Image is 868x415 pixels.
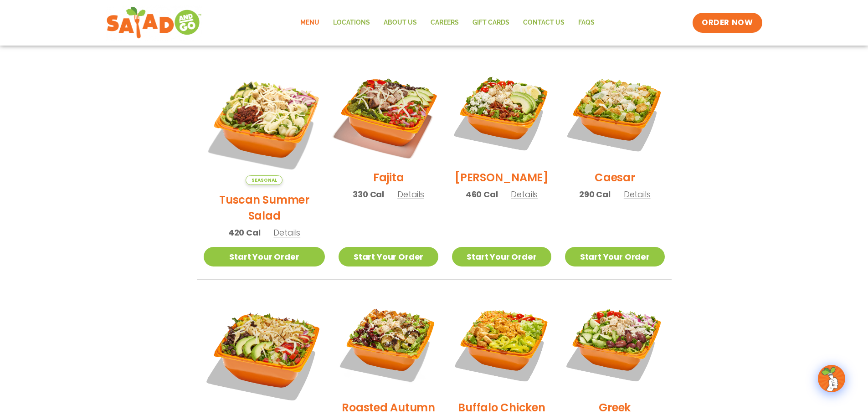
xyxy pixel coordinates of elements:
a: Menu [293,12,326,33]
a: Start Your Order [204,247,325,266]
span: 290 Cal [579,188,611,200]
span: Details [397,189,424,200]
img: Product photo for BBQ Ranch Salad [204,293,325,415]
h2: [PERSON_NAME] [455,169,549,185]
a: ORDER NOW [693,13,762,33]
img: Product photo for Caesar Salad [565,63,664,163]
span: Details [273,227,300,238]
a: Locations [326,12,377,33]
img: Product photo for Fajita Salad [330,55,447,171]
nav: Menu [293,12,601,33]
span: Details [624,189,651,200]
span: 420 Cal [228,226,261,239]
a: FAQs [571,12,601,33]
span: Details [511,189,538,200]
h2: Caesar [595,169,635,185]
img: wpChatIcon [819,366,844,391]
img: Product photo for Tuscan Summer Salad [204,63,325,185]
a: GIFT CARDS [466,12,516,33]
a: Start Your Order [565,247,664,266]
img: Product photo for Greek Salad [565,293,664,393]
img: Product photo for Cobb Salad [452,63,551,163]
img: new-SAG-logo-768×292 [106,5,202,41]
h2: Tuscan Summer Salad [204,192,325,224]
a: Contact Us [516,12,571,33]
span: 330 Cal [353,188,384,200]
span: ORDER NOW [702,17,753,28]
a: About Us [377,12,424,33]
a: Start Your Order [452,247,551,266]
img: Product photo for Buffalo Chicken Salad [452,293,551,393]
span: Seasonal [246,175,282,185]
a: Careers [424,12,466,33]
a: Start Your Order [339,247,438,266]
span: 460 Cal [466,188,498,200]
img: Product photo for Roasted Autumn Salad [339,293,438,393]
h2: Fajita [373,169,404,185]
